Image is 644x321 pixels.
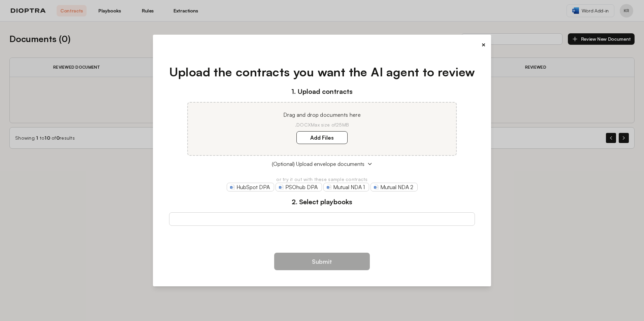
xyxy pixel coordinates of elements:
a: Mutual NDA 1 [323,183,369,191]
span: (Optional) Upload envelope documents [272,160,364,168]
p: .DOCX Max size of 25MB [196,121,448,128]
a: Mutual NDA 2 [371,183,418,191]
button: Submit [274,253,370,270]
button: (Optional) Upload envelope documents [169,160,475,168]
button: × [481,40,486,49]
a: HubSpot DPA [227,183,274,191]
h1: Upload the contracts you want the AI agent to review [169,63,475,81]
h3: 1. Upload contracts [169,86,475,97]
p: Drag and drop documents here [196,111,448,119]
p: or try it out with these sample contracts [169,176,475,183]
a: PSOhub DPA [276,183,322,191]
h3: 2. Select playbooks [169,197,475,207]
label: Add Files [296,131,348,144]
